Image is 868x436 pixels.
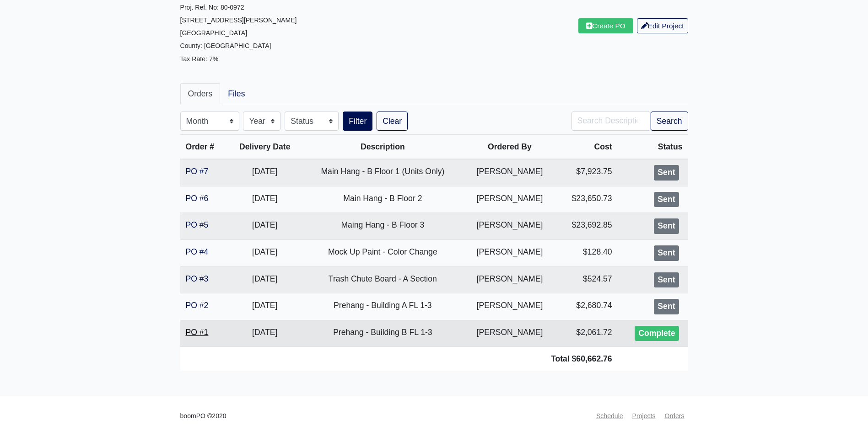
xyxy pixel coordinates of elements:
div: Sent [654,245,679,261]
small: boomPO ©2020 [180,411,226,421]
th: Status [618,135,688,160]
td: Mock Up Paint - Color Change [302,239,464,266]
div: Complete [635,326,679,341]
button: Search [651,112,688,131]
td: $128.40 [556,239,617,266]
td: [DATE] [227,320,302,347]
small: [STREET_ADDRESS][PERSON_NAME] [180,16,297,24]
td: [PERSON_NAME] [464,159,556,186]
td: $23,650.73 [556,186,617,213]
td: Prehang - Building A FL 1-3 [302,293,464,320]
div: Sent [654,218,679,234]
td: [PERSON_NAME] [464,320,556,347]
td: [DATE] [227,239,302,266]
td: [DATE] [227,266,302,293]
div: Sent [654,192,679,207]
td: Main Hang - B Floor 1 (Units Only) [302,159,464,186]
td: Total $60,662.76 [180,347,618,371]
a: Files [220,83,253,104]
td: Maing Hang - B Floor 3 [302,213,464,240]
td: Prehang - Building B FL 1-3 [302,320,464,347]
td: [PERSON_NAME] [464,213,556,240]
td: [PERSON_NAME] [464,239,556,266]
div: Sent [654,272,679,288]
a: PO #4 [186,247,209,256]
a: PO #5 [186,220,209,229]
td: $524.57 [556,266,617,293]
a: Edit Project [637,18,688,33]
td: [PERSON_NAME] [464,186,556,213]
a: Projects [629,407,659,425]
a: Create PO [578,18,633,33]
td: $7,923.75 [556,159,617,186]
a: PO #2 [186,301,209,310]
td: Trash Chute Board - A Section [302,266,464,293]
a: Orders [661,407,688,425]
th: Delivery Date [227,135,302,160]
small: Proj. Ref. No: 80-0972 [180,4,244,11]
td: $2,061.72 [556,320,617,347]
a: Orders [180,83,221,104]
a: Schedule [593,407,627,425]
div: Sent [654,299,679,314]
td: [DATE] [227,213,302,240]
th: Cost [556,135,617,160]
a: PO #6 [186,194,209,203]
button: Filter [343,112,372,131]
td: [DATE] [227,293,302,320]
a: PO #7 [186,167,209,176]
th: Ordered By [464,135,556,160]
small: County: [GEOGRAPHIC_DATA] [180,42,271,49]
small: [GEOGRAPHIC_DATA] [180,29,248,37]
a: PO #1 [186,328,209,337]
th: Description [302,135,464,160]
td: [DATE] [227,159,302,186]
small: Tax Rate: 7% [180,55,219,63]
a: Clear [377,112,408,131]
td: $2,680.74 [556,293,617,320]
td: $23,692.85 [556,213,617,240]
td: [DATE] [227,186,302,213]
td: [PERSON_NAME] [464,266,556,293]
td: Main Hang - B Floor 2 [302,186,464,213]
a: PO #3 [186,274,209,283]
td: [PERSON_NAME] [464,293,556,320]
input: Search [571,112,651,131]
div: Sent [654,165,679,181]
th: Order # [180,135,228,160]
